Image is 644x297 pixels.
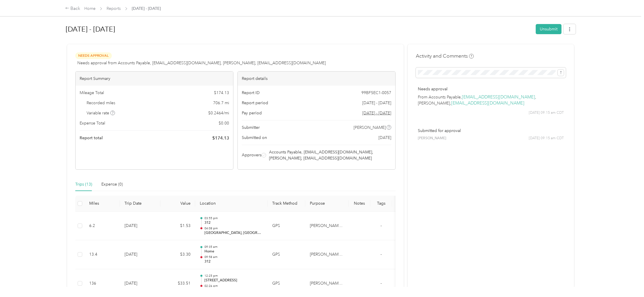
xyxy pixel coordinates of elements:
[242,135,267,141] span: Submitted on
[76,71,233,86] div: Report Summary
[214,90,229,96] span: $ 174.13
[242,152,261,158] span: Approvers
[80,120,105,126] span: Expense Total
[213,100,229,106] span: 706.7 mi
[268,212,305,241] td: GPS
[361,90,391,96] span: 99BF5EC1-0057
[418,86,564,92] p: Needs approval
[242,90,260,96] span: Report ID
[418,128,564,134] p: Submitted for approval
[305,196,349,212] th: Purpose
[380,281,382,286] span: -
[212,135,229,142] span: $ 174.13
[204,230,263,236] p: [GEOGRAPHIC_DATA], [GEOGRAPHIC_DATA][PERSON_NAME], [GEOGRAPHIC_DATA]
[462,94,535,100] a: [EMAIL_ADDRESS][DOMAIN_NAME]
[75,52,112,59] span: Needs Approval
[529,110,564,115] span: [DATE] 09:15 am CDT
[529,136,564,141] span: [DATE] 09:15 am CDT
[362,110,391,116] span: Go to pay period
[380,223,382,228] span: -
[66,22,532,36] h1: Sep 1 - 30, 2025
[160,240,195,269] td: $3.30
[305,212,349,241] td: Buddy's Home Furnishings
[380,252,382,257] span: -
[120,196,160,212] th: Trip Date
[536,24,561,34] button: Unsubmit
[269,149,390,161] span: Accounts Payable, [EMAIL_ADDRESS][DOMAIN_NAME], [PERSON_NAME], [EMAIL_ADDRESS][DOMAIN_NAME]
[160,212,195,241] td: $1.53
[204,274,263,278] p: 12:25 pm
[219,120,229,126] span: $ 0.00
[101,181,123,188] div: Expense (0)
[120,240,160,269] td: [DATE]
[242,110,262,116] span: Pay period
[268,196,305,212] th: Track Method
[204,245,263,249] p: 09:35 am
[87,110,115,116] span: Variable rate
[77,60,326,66] span: Needs approval from Accounts Payable, [EMAIL_ADDRESS][DOMAIN_NAME], [PERSON_NAME], [EMAIL_ADDRESS...
[160,196,195,212] th: Value
[85,196,120,212] th: Miles
[204,259,263,264] p: 312
[85,212,120,241] td: 6.2
[268,240,305,269] td: GPS
[362,100,391,106] span: [DATE] - [DATE]
[354,124,386,131] span: [PERSON_NAME]
[195,196,268,212] th: Location
[120,212,160,241] td: [DATE]
[87,100,115,106] span: Recorded miles
[418,136,446,141] span: [PERSON_NAME]
[204,255,263,259] p: 09:58 am
[80,90,104,96] span: Mileage Total
[204,284,263,288] p: 02:26 pm
[107,6,121,11] a: Reports
[451,100,524,106] a: [EMAIL_ADDRESS][DOMAIN_NAME]
[238,71,395,86] div: Report details
[204,278,263,283] p: [STREET_ADDRESS]
[378,135,391,141] span: [DATE]
[416,52,474,60] h4: Activity and Comments
[132,5,161,12] span: [DATE] - [DATE]
[84,6,96,11] a: Home
[370,196,392,212] th: Tags
[80,135,103,141] span: Report total
[204,226,263,230] p: 04:08 pm
[208,110,229,116] span: $ 0.2464 / mi
[242,100,268,106] span: Report period
[75,181,92,188] div: Trips (13)
[242,124,260,131] span: Submitter
[349,196,370,212] th: Notes
[85,240,120,269] td: 13.4
[612,265,644,297] iframe: Everlance-gr Chat Button Frame
[204,249,263,254] p: Home
[204,216,263,220] p: 03:55 pm
[418,94,564,106] p: From Accounts Payable, , [PERSON_NAME],
[305,240,349,269] td: Buddy's Home Furnishings
[204,220,263,225] p: 312
[65,5,80,12] div: Back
